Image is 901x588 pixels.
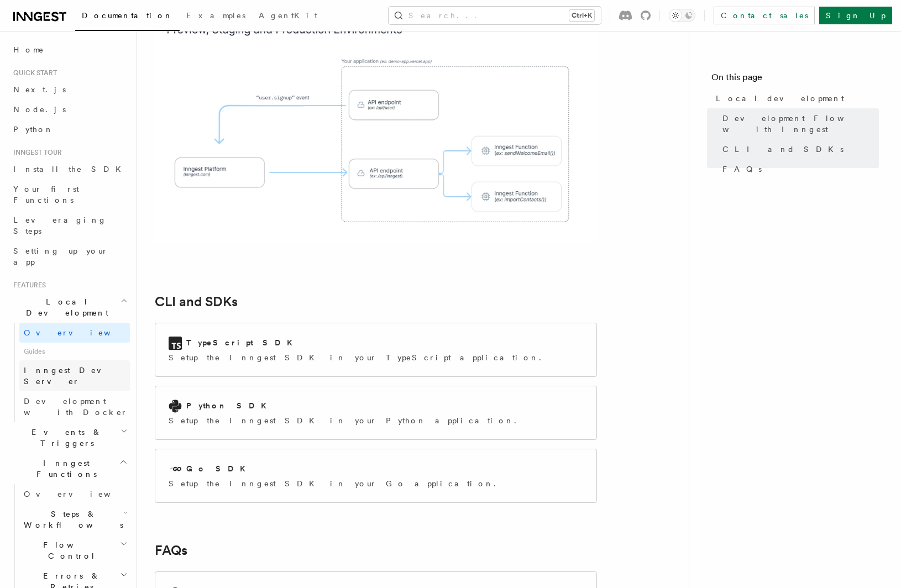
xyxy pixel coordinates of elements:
[19,343,130,360] span: Guides
[389,7,601,24] button: Search...Ctrl+K
[9,80,130,99] a: Next.js
[252,3,324,30] a: AgentKit
[19,391,130,422] a: Development with Docker
[82,11,173,20] span: Documentation
[19,360,130,391] a: Inngest Dev Server
[186,11,245,20] span: Examples
[180,3,252,30] a: Examples
[711,71,879,88] h4: On this page
[13,165,128,174] span: Install the SDK
[19,323,130,343] a: Overview
[9,40,130,60] a: Home
[714,7,815,24] a: Contact sales
[9,458,119,480] span: Inngest Functions
[669,9,695,22] button: Toggle dark mode
[13,125,54,134] span: Python
[24,490,138,498] span: Overview
[9,99,130,119] a: Node.js
[718,108,879,139] a: Development Flow with Inngest
[155,294,238,309] a: CLI and SDKs
[569,10,594,21] kbd: Ctrl+K
[19,539,120,561] span: Flow Control
[13,44,44,55] span: Home
[19,504,130,535] button: Steps & Workflows
[155,386,597,440] a: Python SDKSetup the Inngest SDK in your Python application.
[9,69,57,77] span: Quick start
[9,179,130,210] a: Your first Functions
[13,105,66,114] span: Node.js
[13,185,79,204] span: Your first Functions
[9,241,130,272] a: Setting up your app
[711,88,879,108] a: Local development
[9,148,62,157] span: Inngest tour
[9,296,121,318] span: Local Development
[722,144,844,155] span: CLI and SDKs
[24,397,128,417] span: Development with Docker
[169,352,548,363] p: Setup the Inngest SDK in your TypeScript application.
[819,7,892,24] a: Sign Up
[169,415,523,426] p: Setup the Inngest SDK in your Python application.
[9,453,130,484] button: Inngest Functions
[718,159,879,179] a: FAQs
[9,281,46,290] span: Features
[155,13,597,243] img: When deployed, your application communicates with the Inngest Platform.
[186,337,299,348] h2: TypeScript SDK
[9,210,130,241] a: Leveraging Steps
[13,246,108,266] span: Setting up your app
[155,323,597,377] a: TypeScript SDKSetup the Inngest SDK in your TypeScript application.
[186,463,252,474] h2: Go SDK
[722,164,762,175] span: FAQs
[75,3,180,31] a: Documentation
[259,11,317,20] span: AgentKit
[19,508,123,531] span: Steps & Workflows
[716,93,844,104] span: Local development
[9,422,130,453] button: Events & Triggers
[13,85,66,94] span: Next.js
[19,535,130,566] button: Flow Control
[9,292,130,323] button: Local Development
[19,484,130,504] a: Overview
[9,427,121,449] span: Events & Triggers
[155,543,187,558] a: FAQs
[722,113,879,135] span: Development Flow with Inngest
[13,216,107,235] span: Leveraging Steps
[718,139,879,159] a: CLI and SDKs
[9,119,130,139] a: Python
[24,328,138,337] span: Overview
[9,323,130,422] div: Local Development
[155,449,597,503] a: Go SDKSetup the Inngest SDK in your Go application.
[24,366,118,386] span: Inngest Dev Server
[9,159,130,179] a: Install the SDK
[186,400,273,411] h2: Python SDK
[169,478,502,489] p: Setup the Inngest SDK in your Go application.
